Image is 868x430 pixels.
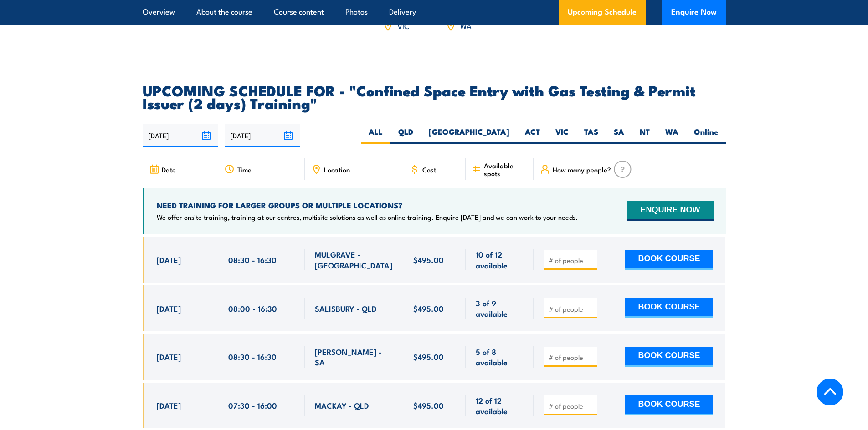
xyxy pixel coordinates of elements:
[157,254,181,265] span: [DATE]
[228,400,277,410] span: 07:30 - 16:00
[315,400,369,410] span: MACKAY - QLD
[606,126,632,144] label: SA
[237,166,252,173] span: Time
[517,126,548,144] label: ACT
[361,126,390,144] label: ALL
[484,162,527,177] span: Available spots
[413,400,444,410] span: $495.00
[627,201,713,221] button: ENQUIRE NOW
[157,212,578,222] p: We offer onsite training, training at our centres, multisite solutions as well as online training...
[625,395,713,415] button: BOOK COURSE
[576,126,606,144] label: TAS
[157,351,181,362] span: [DATE]
[625,298,713,318] button: BOOK COURSE
[632,126,657,144] label: NT
[476,249,524,270] span: 10 of 12 available
[228,254,277,265] span: 08:30 - 16:30
[413,254,444,265] span: $495.00
[625,347,713,367] button: BOOK COURSE
[157,200,578,210] h4: NEED TRAINING FOR LARGER GROUPS OR MULTIPLE LOCATIONS?
[228,303,277,314] span: 08:00 - 16:30
[476,298,524,319] span: 3 of 9 available
[397,20,409,31] a: VIC
[657,126,686,144] label: WA
[143,124,218,147] input: From date
[422,166,436,173] span: Cost
[553,166,611,173] span: How many people?
[549,304,594,314] input: # of people
[686,126,726,144] label: Online
[143,84,726,109] h2: UPCOMING SCHEDULE FOR - "Confined Space Entry with Gas Testing & Permit Issuer (2 days) Training"
[157,303,181,314] span: [DATE]
[421,126,517,144] label: [GEOGRAPHIC_DATA]
[460,20,472,31] a: WA
[413,303,444,314] span: $495.00
[324,166,350,173] span: Location
[162,166,176,173] span: Date
[315,346,393,368] span: [PERSON_NAME] - SA
[390,126,421,144] label: QLD
[549,401,594,410] input: # of people
[476,395,524,416] span: 12 of 12 available
[413,351,444,362] span: $495.00
[228,351,277,362] span: 08:30 - 16:30
[157,400,181,410] span: [DATE]
[549,353,594,362] input: # of people
[315,303,377,314] span: SALISBURY - QLD
[625,250,713,270] button: BOOK COURSE
[476,346,524,368] span: 5 of 8 available
[225,124,300,147] input: To date
[548,126,576,144] label: VIC
[315,249,393,270] span: MULGRAVE - [GEOGRAPHIC_DATA]
[549,256,594,265] input: # of people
